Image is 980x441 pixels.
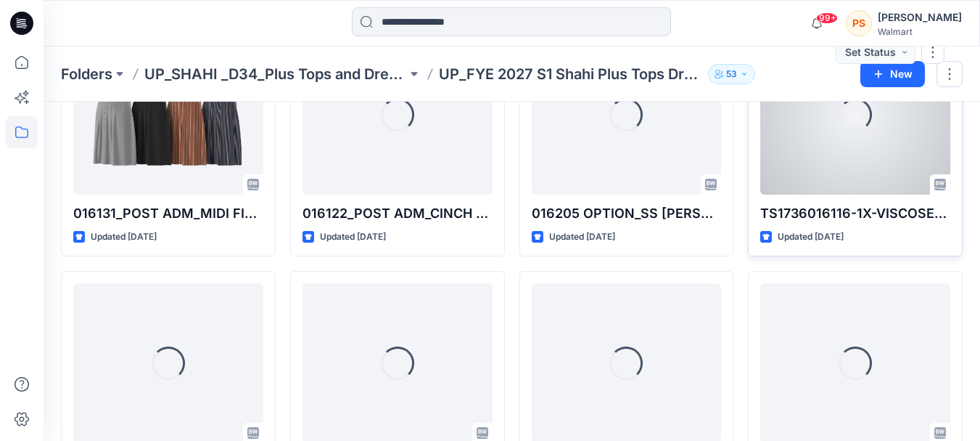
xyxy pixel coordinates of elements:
p: 016122_POST ADM_CINCH WAIST MIDI DRESS [302,203,493,224]
a: 016131_POST ADM_MIDI FIT & FLARE DRESS [73,35,263,195]
a: Folders [61,64,112,84]
button: New [860,61,925,87]
p: Updated [DATE] [320,230,386,245]
div: [PERSON_NAME] [878,9,962,26]
span: 99+ [816,12,838,24]
p: Updated [DATE] [91,230,157,245]
p: 016131_POST ADM_MIDI FIT & FLARE DRESS [73,203,263,224]
button: 53 [708,64,755,84]
p: TS1736016116-1X-VISCOSE MOROCCAN CRAPE [760,203,950,224]
p: 53 [726,66,737,82]
p: Updated [DATE] [549,230,615,245]
a: UP_SHAHI _D34_Plus Tops and Dresses [144,64,407,84]
p: UP_FYE 2027 S1 Shahi Plus Tops Dresses & Bottoms [439,64,701,84]
div: PS [846,10,872,36]
p: 016205 OPTION_SS [PERSON_NAME] YOKE TOP [532,203,722,224]
div: Walmart [878,26,962,37]
p: Updated [DATE] [778,230,844,245]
